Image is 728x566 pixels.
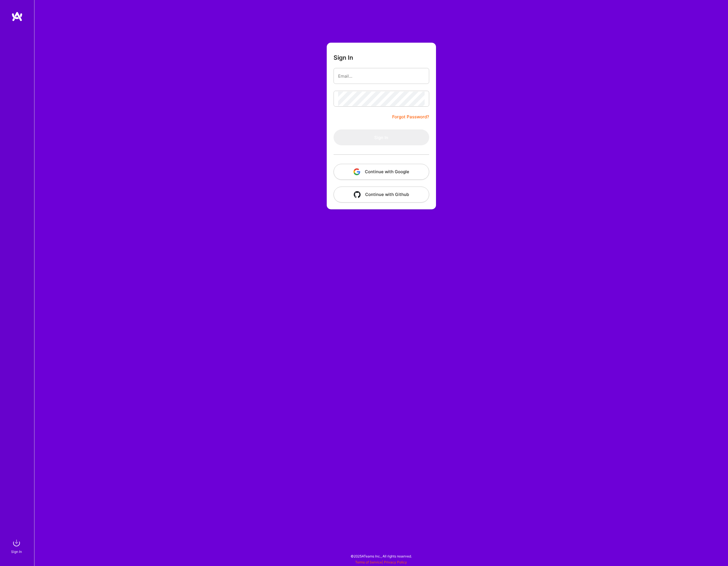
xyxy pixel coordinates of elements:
[355,560,382,564] a: Terms of Service
[355,560,407,564] span: |
[34,549,728,563] div: © 2025 ATeams Inc., All rights reserved.
[334,187,429,203] button: Continue with Github
[12,537,22,555] a: sign inSign In
[334,54,353,61] h3: Sign In
[11,11,23,22] img: logo
[353,168,360,175] img: icon
[334,164,429,180] button: Continue with Google
[338,69,425,83] input: Email...
[11,549,22,555] div: Sign In
[354,191,361,198] img: icon
[11,537,22,549] img: sign in
[384,560,407,564] a: Privacy Policy
[392,113,429,120] a: Forgot Password?
[334,129,429,145] button: Sign In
